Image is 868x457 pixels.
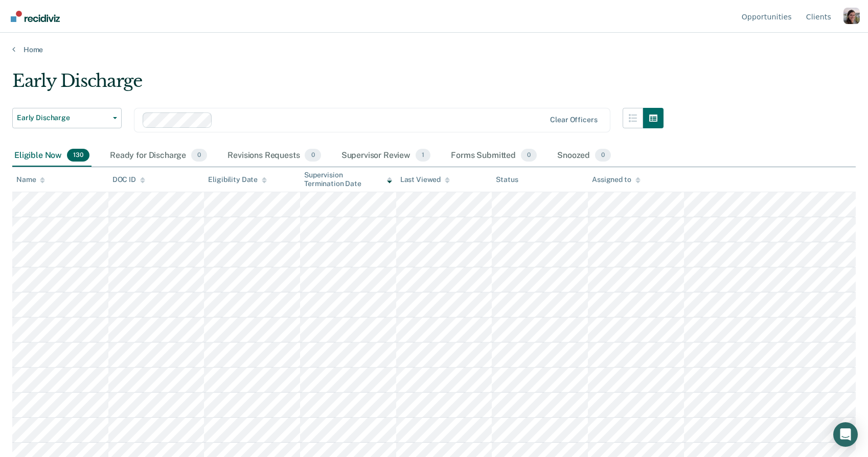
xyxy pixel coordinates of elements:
button: Profile dropdown button [843,8,860,24]
div: Assigned to [592,175,640,184]
div: Eligible Now130 [12,145,92,167]
div: DOC ID [112,175,145,184]
div: Supervision Termination Date [304,171,392,188]
div: Status [496,175,518,184]
div: Early Discharge [12,71,664,100]
button: Early Discharge [12,108,122,128]
div: Revisions Requests0 [225,145,323,167]
div: Open Intercom Messenger [833,422,858,447]
span: 130 [67,149,89,162]
div: Ready for Discharge0 [108,145,209,167]
img: Recidiviz [11,11,60,22]
div: Name [16,175,45,184]
span: 0 [305,149,321,162]
div: Supervisor Review1 [339,145,433,167]
div: Forms Submitted0 [449,145,539,167]
div: Eligibility Date [208,175,267,184]
div: Last Viewed [400,175,450,184]
span: Early Discharge [17,113,109,122]
span: 1 [416,149,430,162]
div: Clear officers [550,116,597,124]
span: 0 [595,149,611,162]
span: 0 [191,149,207,162]
div: Snoozed0 [555,145,613,167]
span: 0 [521,149,537,162]
a: Home [12,45,856,54]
